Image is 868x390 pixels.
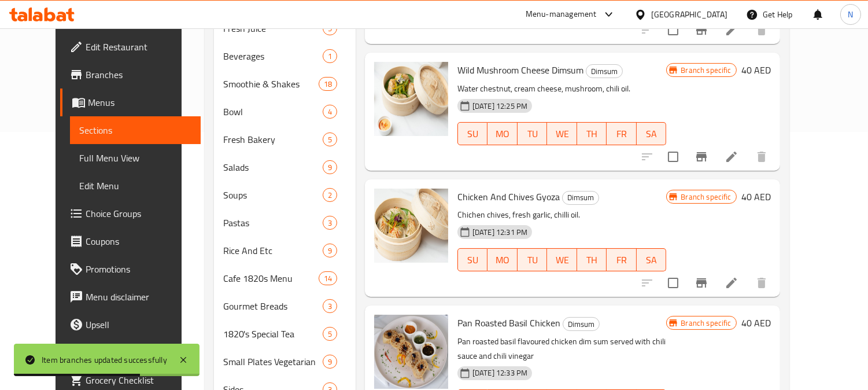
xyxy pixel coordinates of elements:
span: Branch specific [676,318,736,329]
span: WE [552,252,572,268]
span: [DATE] 12:31 PM [468,227,532,238]
span: Full Menu View [79,151,191,165]
span: Edit Restaurant [86,40,191,54]
button: SU [457,248,487,271]
span: Dimsum [586,65,622,78]
span: Pan Roasted Basil Chicken [457,314,560,332]
button: SA [637,248,667,271]
button: TU [518,122,548,145]
div: items [323,49,337,63]
span: Bowl [223,105,322,119]
span: Chicken And Chives Gyoza [457,188,560,205]
a: Edit Restaurant [60,33,201,61]
span: Branch specific [676,192,736,203]
div: Pastas [223,216,322,230]
a: Menus [60,89,201,116]
div: items [323,188,337,202]
button: WE [547,122,577,145]
span: 1 [323,51,337,62]
span: FR [611,126,632,142]
a: Sections [70,116,201,144]
div: [GEOGRAPHIC_DATA] [651,8,727,21]
button: Branch-specific-item [688,143,715,171]
a: Edit menu item [725,150,738,164]
span: [DATE] 12:25 PM [468,101,532,112]
p: Pan roasted basil flavoured chicken dim sum served with chili sauce and chili vinegar [457,334,666,363]
a: Edit menu item [725,23,738,37]
div: Cafe 1820s Menu14 [214,264,356,292]
div: items [323,160,337,174]
div: Salads [223,160,322,174]
div: items [323,299,337,313]
a: Choice Groups [60,200,201,227]
span: Cafe 1820s Menu [223,271,318,285]
button: FR [607,248,637,271]
span: Branches [86,68,191,82]
span: Dimsum [563,191,599,204]
span: 5 [323,134,337,145]
span: Rice And Etc [223,244,322,257]
span: 5 [323,329,337,340]
span: 9 [323,356,337,367]
span: Menus [88,95,191,109]
span: TH [582,252,603,268]
span: 4 [323,106,337,117]
span: TU [522,126,543,142]
button: FR [607,122,637,145]
span: [DATE] 12:33 PM [468,367,532,378]
div: Gourmet Breads [223,299,322,313]
div: Fresh Bakery5 [214,126,356,153]
span: TU [522,252,543,268]
span: Edit Menu [79,179,191,193]
button: Branch-specific-item [688,269,715,297]
span: SU [463,252,483,268]
div: items [319,271,337,285]
img: Pan Roasted Basil Chicken [374,315,448,389]
div: Item branches updated successfully [42,354,167,366]
span: SA [641,126,662,142]
span: Dimsum [563,318,599,331]
span: SA [641,252,662,268]
span: 2 [323,190,337,201]
div: Rice And Etc9 [214,237,356,264]
button: SU [457,122,487,145]
div: Menu-management [526,8,597,21]
div: Smoothie & Shakes18 [214,70,356,98]
span: Smoothie & Shakes [223,77,318,91]
span: 9 [323,162,337,173]
div: Bowl4 [214,98,356,126]
span: WE [552,126,572,142]
p: Chichen chives, fresh garlic, chilli oil. [457,208,666,222]
span: Menu disclaimer [86,290,191,304]
div: items [323,133,337,146]
a: Upsell [60,311,201,339]
div: Soups2 [214,181,356,209]
span: 3 [323,218,337,229]
button: MO [487,122,518,145]
button: TH [577,122,607,145]
a: Edit menu item [725,276,738,290]
a: Coupons [60,227,201,255]
button: SA [637,122,667,145]
span: 18 [319,79,337,90]
h6: 40 AED [741,315,771,331]
span: FR [611,252,632,268]
a: Full Menu View [70,144,201,172]
button: Branch-specific-item [688,16,715,44]
a: Branches [60,61,201,89]
span: MO [492,252,513,268]
span: Select to update [661,271,685,295]
span: 1820's Special Tea [223,327,322,341]
button: MO [487,248,518,271]
a: Edit Menu [70,172,201,200]
span: Fresh Bakery [223,133,322,146]
span: Choice Groups [86,207,191,220]
span: Small Plates Vegetarian [223,355,322,369]
span: 14 [319,273,337,284]
span: Upsell [86,318,191,332]
span: Sections [79,123,191,137]
span: TH [582,126,603,142]
span: Soups [223,188,322,202]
